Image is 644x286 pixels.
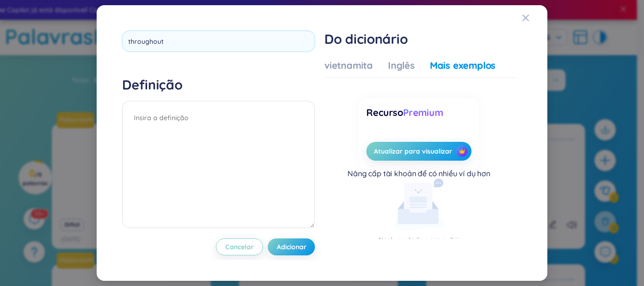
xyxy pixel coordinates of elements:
font: Mais exemplos [430,59,495,71]
font: vietnamita [324,59,373,71]
font: Recurso [366,106,403,118]
font: Inglês [388,59,415,71]
font: Nâng cấp tài khoản để có nhiều ví dụ hơn [347,169,490,178]
font: Do dicionário [324,31,407,47]
font: Nenhum dado para exibir [379,236,460,244]
font: Definição [122,76,182,93]
font: Adicionar [277,243,306,251]
font: Premium [403,106,443,118]
input: Enter new word [122,31,315,52]
button: Fechar [522,5,547,31]
img: ícone da coroa [459,148,465,155]
font: Atualizar para visualizar [374,147,452,155]
font: Cancelar [225,243,254,251]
